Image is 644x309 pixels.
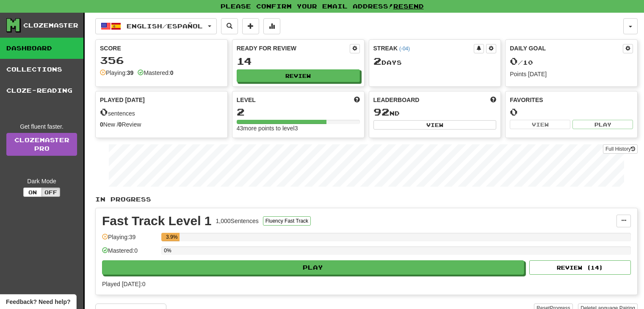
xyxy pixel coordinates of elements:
[102,246,157,260] div: Mastered: 0
[510,107,633,117] div: 0
[127,22,203,30] span: English / Español
[102,215,212,227] div: Fast Track Level 1
[95,18,217,34] button: English/Español
[237,56,360,66] div: 14
[373,106,390,118] span: 92
[237,44,350,52] div: Ready for Review
[510,59,533,66] span: / 10
[237,124,360,132] div: 43 more points to level 3
[6,177,77,185] div: Dark Mode
[572,120,633,129] button: Play
[221,18,238,34] button: Search sentences
[127,69,134,76] strong: 39
[102,233,157,247] div: Playing: 39
[6,122,77,131] div: Get fluent faster.
[100,69,133,77] div: Playing:
[510,44,623,53] div: Daily Goal
[373,120,497,130] button: View
[100,96,145,104] span: Played [DATE]
[263,18,280,34] button: More stats
[510,55,518,67] span: 0
[373,96,420,104] span: Leaderboard
[100,44,223,52] div: Score
[216,217,259,225] div: 1,000 Sentences
[6,298,70,306] span: Open feedback widget
[510,96,633,104] div: Favorites
[164,233,180,241] div: 3.9%
[373,44,474,52] div: Streak
[237,96,256,104] span: Level
[399,46,410,52] a: (-04)
[100,55,223,66] div: 356
[100,106,108,118] span: 0
[119,121,122,128] strong: 0
[100,120,223,129] div: New / Review
[6,133,77,156] a: ClozemasterPro
[529,260,631,275] button: Review (14)
[95,195,638,204] p: In Progress
[102,260,524,275] button: Play
[237,107,360,117] div: 2
[242,18,259,34] button: Add sentence to collection
[237,69,360,82] button: Review
[41,188,60,197] button: Off
[263,216,311,226] button: Fluency Fast Track
[510,70,633,78] div: Points [DATE]
[23,188,42,197] button: On
[23,21,78,30] div: Clozemaster
[393,3,424,10] a: Resend
[510,120,570,129] button: View
[373,56,497,67] div: Day s
[138,69,173,77] div: Mastered:
[490,96,496,104] span: This week in points, UTC
[354,96,360,104] span: Score more points to level up
[100,107,223,118] div: sentences
[102,281,145,287] span: Played [DATE]: 0
[100,121,103,128] strong: 0
[373,107,497,118] div: nd
[603,144,638,154] button: Full History
[373,55,381,67] span: 2
[170,69,174,76] strong: 0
